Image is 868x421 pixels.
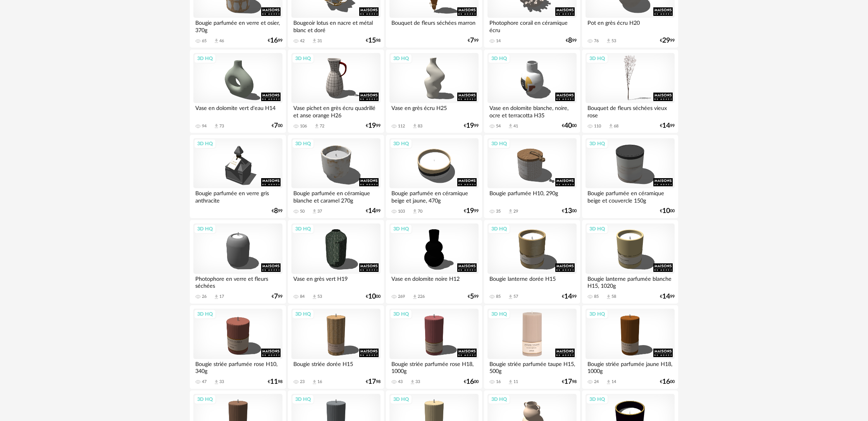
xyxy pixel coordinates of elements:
div: 106 [300,124,307,129]
div: € 99 [562,294,577,299]
div: Bougie striée dorée H15 [291,359,381,375]
div: Vase en dolomite vert d'eau H14 [193,103,282,119]
a: 3D HQ Bougie lanterne dorée H15 85 Download icon 57 €1499 [484,220,580,304]
div: 23 [300,379,305,385]
div: € 99 [660,294,675,299]
div: € 00 [562,123,577,129]
div: 41 [513,124,518,129]
span: 19 [466,208,474,214]
div: 54 [496,124,501,129]
span: 40 [564,123,572,129]
span: Download icon [608,123,614,129]
div: 42 [300,38,305,44]
div: 3D HQ [194,224,216,234]
span: 5 [470,294,474,299]
span: 10 [662,208,670,214]
div: 103 [398,209,405,214]
div: 3D HQ [390,224,412,234]
div: € 00 [366,294,381,299]
div: 24 [594,379,599,385]
div: 3D HQ [292,139,314,149]
div: 3D HQ [390,309,412,319]
div: 3D HQ [586,224,608,234]
div: Bougie striée parfumée rose H10, 340g [193,359,282,375]
a: 3D HQ Bougie striée parfumée jaune H18, 1000g 24 Download icon 14 €1600 [582,305,678,389]
div: Bougie striée parfumée taupe H15, 500g [487,359,577,375]
div: Bougie striée parfumée jaune H18, 1000g [586,359,675,375]
div: 226 [418,294,425,299]
div: Pot en grès écru H20 [586,18,675,33]
div: 3D HQ [292,309,314,319]
span: Download icon [412,294,418,300]
span: 11 [270,379,278,385]
div: Bougie striée parfumée rose H18, 1000g [389,359,479,375]
div: 73 [219,124,224,129]
span: 16 [466,379,474,385]
div: 11 [513,379,518,385]
div: 3D HQ [586,53,608,64]
div: 83 [418,124,422,129]
a: 3D HQ Bougie striée parfumée rose H10, 340g 47 Download icon 33 €1198 [190,305,286,389]
span: Download icon [314,123,320,129]
div: € 98 [366,38,381,43]
div: € 99 [366,123,381,129]
div: € 99 [464,123,479,129]
span: Download icon [412,123,418,129]
span: 7 [274,294,278,299]
div: Vase en grès écru H25 [389,103,479,119]
div: 33 [415,379,420,385]
span: Download icon [606,294,611,300]
div: € 99 [272,294,282,299]
a: 3D HQ Bougie striée parfumée taupe H15, 500g 16 Download icon 11 €1798 [484,305,580,389]
div: 65 [202,38,207,44]
div: Bougie parfumée en céramique beige et couvercle 150g [586,188,675,204]
div: € 99 [566,38,577,43]
div: Bougie parfumée en verre et osier, 370g [193,18,282,33]
a: 3D HQ Bougie parfumée en céramique beige et jaune, 470g 103 Download icon 70 €1999 [386,135,482,218]
div: 3D HQ [194,309,216,319]
div: € 99 [366,208,381,214]
div: 35 [496,209,501,214]
div: 3D HQ [292,224,314,234]
span: 14 [368,208,376,214]
div: 53 [611,38,616,44]
div: € 99 [660,38,675,43]
span: 8 [568,38,572,43]
div: 57 [513,294,518,299]
div: € 00 [660,379,675,385]
div: € 99 [468,38,479,43]
span: Download icon [508,294,513,300]
span: Download icon [508,123,513,129]
span: Download icon [508,379,513,385]
div: Bougie parfumée en céramique beige et jaune, 470g [389,188,479,204]
div: 269 [398,294,405,299]
a: 3D HQ Vase en dolomite vert d'eau H14 94 Download icon 73 €700 [190,50,286,133]
a: 3D HQ Bougie parfumée en céramique beige et couvercle 150g €1000 [582,135,678,218]
div: 33 [219,379,224,385]
a: 3D HQ Bougie parfumée en verre gris anthracite €899 [190,135,286,218]
div: € 00 [660,208,675,214]
div: Vase en dolomite blanche, noire, ocre et terracotta H35 [487,103,577,119]
div: 3D HQ [488,224,510,234]
span: Download icon [214,38,219,44]
div: Vase pichet en grès écru quadrillé et anse orange H26 [291,103,381,119]
a: 3D HQ Vase en grès vert H19 84 Download icon 53 €1000 [288,220,384,304]
span: 13 [564,208,572,214]
div: 85 [496,294,501,299]
div: 3D HQ [390,139,412,149]
div: 3D HQ [488,309,510,319]
div: Photophore corail en céramique écru [487,18,577,33]
div: 16 [317,379,322,385]
span: 19 [368,123,376,129]
span: Download icon [508,208,513,214]
div: € 00 [464,379,479,385]
div: 68 [614,124,618,129]
a: 3D HQ Bougie parfumée en céramique blanche et caramel 270g 50 Download icon 37 €1499 [288,135,384,218]
div: Vase en dolomite noire H12 [389,274,479,289]
div: € 99 [660,123,675,129]
span: 14 [662,123,670,129]
span: 16 [270,38,278,43]
a: 3D HQ Bougie striée dorée H15 23 Download icon 16 €1798 [288,305,384,389]
div: 3D HQ [194,53,216,64]
a: 3D HQ Vase en dolomite blanche, noire, ocre et terracotta H35 54 Download icon 41 €4000 [484,50,580,133]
